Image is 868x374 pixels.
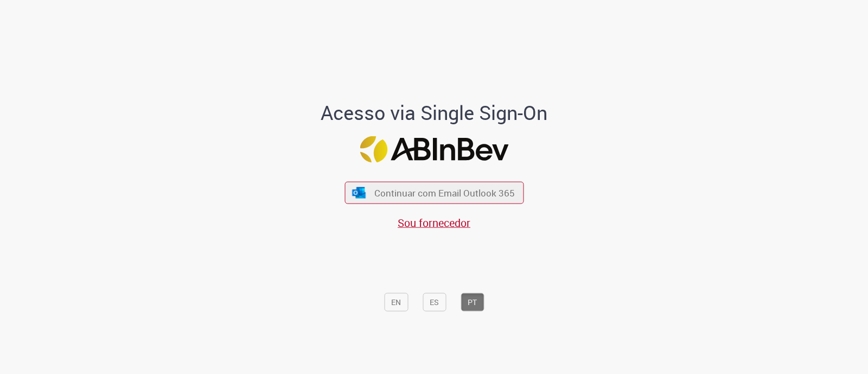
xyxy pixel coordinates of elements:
h1: Acesso via Single Sign-On [284,102,585,123]
button: PT [461,293,484,311]
img: ícone Azure/Microsoft 360 [352,187,367,198]
span: Continuar com Email Outlook 365 [374,187,515,199]
button: ES [423,293,446,311]
a: Sou fornecedor [398,215,470,230]
button: EN [384,293,408,311]
button: ícone Azure/Microsoft 360 Continuar com Email Outlook 365 [344,182,524,204]
img: Logo ABInBev [360,136,508,163]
